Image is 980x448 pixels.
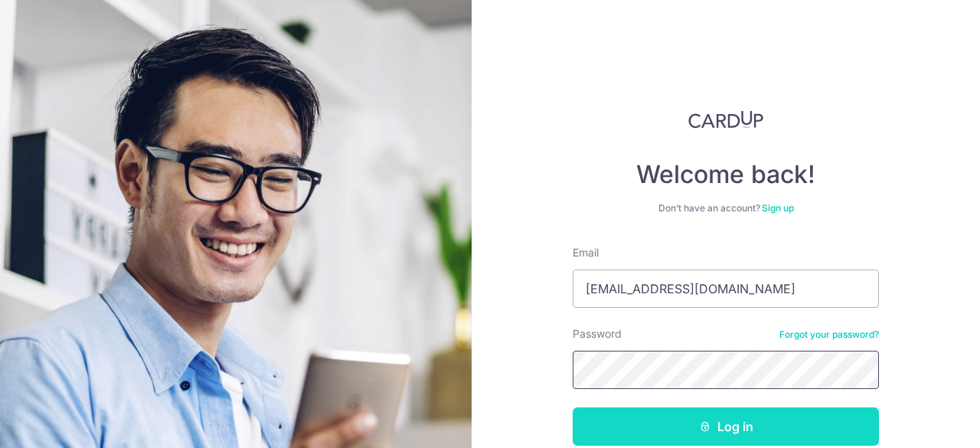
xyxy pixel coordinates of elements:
label: Email [573,245,599,260]
a: Sign up [762,202,794,214]
img: CardUp Logo [688,110,763,129]
label: Password [573,326,622,342]
input: Enter your Email [573,270,879,308]
a: Forgot your password? [779,329,879,341]
div: Don’t have an account? [573,202,879,214]
button: Log in [573,407,879,446]
h4: Welcome back! [573,159,879,190]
